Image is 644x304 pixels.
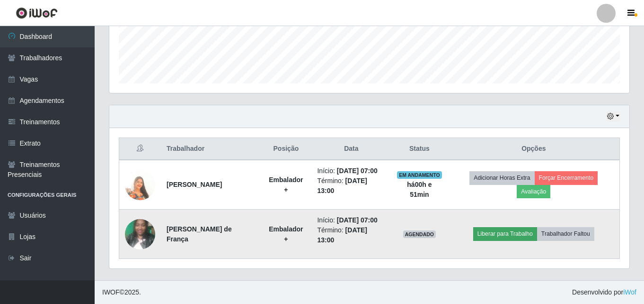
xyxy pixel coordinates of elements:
button: Adicionar Horas Extra [469,171,534,184]
th: Trabalhador [161,138,260,160]
button: Trabalhador Faltou [537,227,594,240]
th: Data [311,138,391,160]
time: [DATE] 07:00 [337,167,378,175]
strong: Embalador + [269,225,303,243]
strong: [PERSON_NAME] de França [167,225,232,243]
img: CoreUI Logo [16,7,58,19]
time: [DATE] 07:00 [337,216,378,224]
strong: [PERSON_NAME] [167,181,222,188]
strong: há 00 h e 51 min [407,181,432,198]
th: Opções [448,138,620,160]
strong: Embalador + [269,176,303,193]
li: Término: [317,176,385,196]
span: AGENDADO [403,230,436,238]
li: Início: [317,215,385,225]
button: Forçar Encerramento [535,171,598,184]
span: IWOF [102,288,120,296]
span: © 2025 . [102,287,141,297]
img: 1713098995975.jpeg [125,214,155,254]
img: 1703120589950.jpeg [125,158,155,212]
li: Início: [317,166,385,176]
li: Término: [317,225,385,245]
button: Liberar para Trabalho [473,227,537,240]
span: Desenvolvido por [572,287,636,297]
th: Status [391,138,448,160]
button: Avaliação [517,185,550,198]
a: iWof [623,288,636,296]
th: Posição [260,138,311,160]
span: EM ANDAMENTO [397,171,442,179]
